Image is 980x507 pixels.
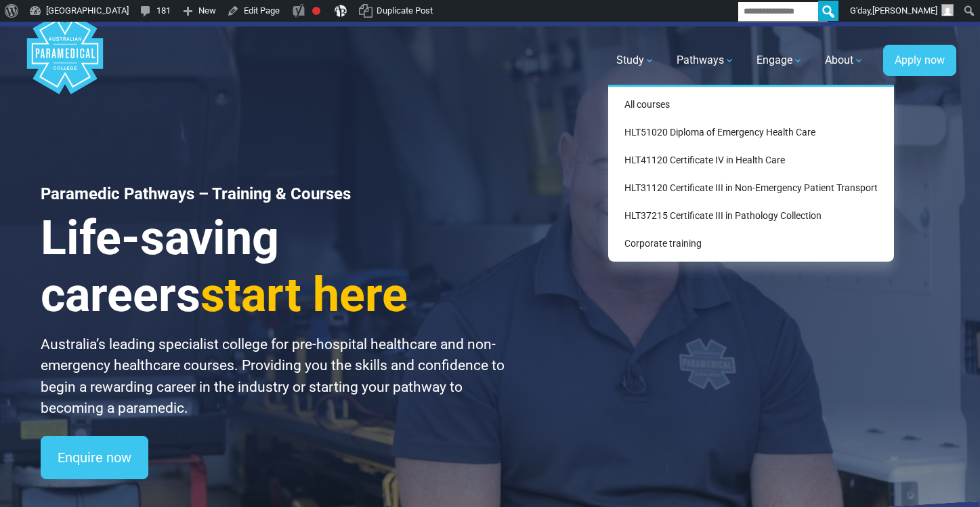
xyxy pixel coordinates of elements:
a: HLT51020 Diploma of Emergency Health Care [614,120,889,145]
a: About [817,41,872,79]
a: Study [608,41,663,79]
h3: Life-saving careers [41,209,507,323]
a: All courses [614,92,889,117]
p: Australia’s leading specialist college for pre-hospital healthcare and non-emergency healthcare c... [41,334,507,420]
a: Australian Paramedical College [24,26,106,95]
a: Pathways [668,41,743,79]
div: Focus keyphrase not set [312,7,320,15]
a: HLT37215 Certificate III in Pathology Collection [614,203,889,228]
a: Apply now [883,45,956,76]
a: Enquire now [41,436,148,479]
span: start here [200,267,408,323]
a: HLT41120 Certificate IV in Health Care [614,148,889,173]
h1: Paramedic Pathways – Training & Courses [41,184,507,204]
a: Corporate training [614,231,889,256]
div: Study [608,85,894,262]
a: HLT31120 Certificate III in Non-Emergency Patient Transport [614,176,889,201]
a: Engage [748,41,811,79]
span: [PERSON_NAME] [872,5,937,16]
